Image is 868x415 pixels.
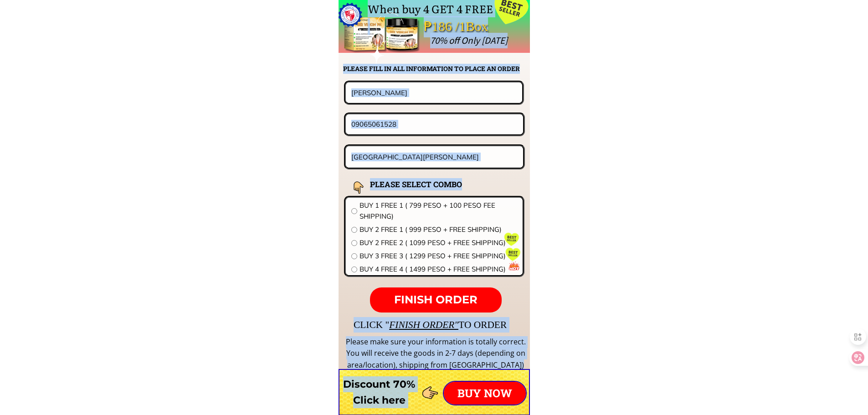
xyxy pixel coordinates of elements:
span: BUY 2 FREE 1 ( 999 PESO + FREE SHIPPING) [360,224,517,235]
span: FINISH ORDER" [389,319,458,330]
h2: PLEASE SELECT COMBO [370,178,485,190]
input: Your name [349,82,519,102]
input: Address [349,146,520,168]
p: BUY NOW [444,382,526,405]
span: BUY 2 FREE 2 ( 1099 PESO + FREE SHIPPING) [360,237,517,248]
span: BUY 4 FREE 4 ( 1499 PESO + FREE SHIPPING) [360,264,517,275]
h3: Discount 70% Click here [339,376,420,408]
span: BUY 1 FREE 1 ( 799 PESO + 100 PESO FEE SHIPPING) [360,200,517,222]
span: FINISH ORDER [394,293,478,306]
div: ₱186 /1Box [424,16,514,37]
div: 70% off Only [DATE] [430,33,711,48]
span: BUY 3 FREE 3 ( 1299 PESO + FREE SHIPPING) [360,251,517,261]
h2: PLEASE FILL IN ALL INFORMATION TO PLACE AN ORDER [343,64,529,74]
input: Phone number [349,114,520,134]
div: Please make sure your information is totally correct. You will receive the goods in 2-7 days (dep... [344,336,527,371]
div: CLICK " TO ORDER [354,317,773,333]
